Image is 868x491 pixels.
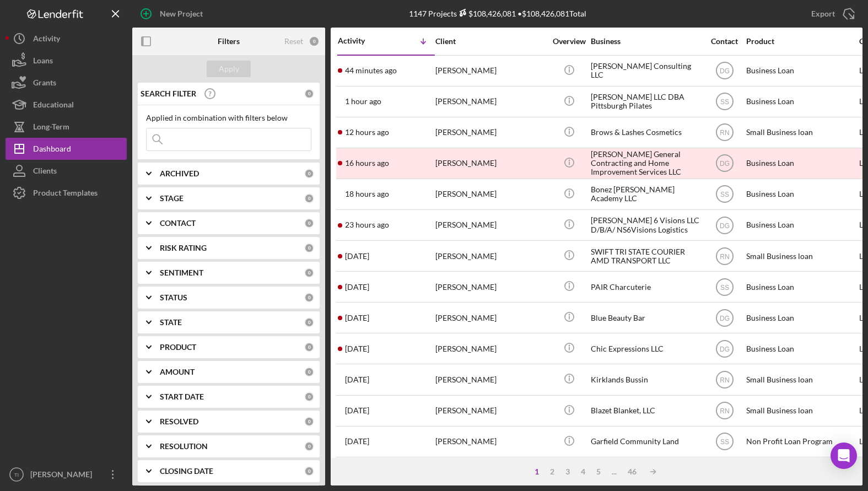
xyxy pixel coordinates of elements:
[591,180,701,209] div: Bonez [PERSON_NAME] Academy LLC
[345,97,381,106] time: 2025-09-12 14:19
[6,94,127,116] a: Educational
[720,222,730,229] text: DG
[435,458,546,487] div: [PERSON_NAME]
[33,50,53,74] div: Loans
[746,149,856,178] div: Business Loan
[746,303,856,332] div: Business Loan
[345,66,397,75] time: 2025-09-12 15:44
[33,28,60,52] div: Activity
[160,368,195,376] b: AMOUNT
[160,318,182,327] b: STATE
[160,343,196,352] b: PRODUCT
[304,193,314,203] div: 0
[457,9,516,18] div: $108,426,081
[304,466,314,476] div: 0
[160,442,208,451] b: RESOLUTION
[606,467,622,476] div: ...
[304,367,314,377] div: 0
[746,272,856,301] div: Business Loan
[435,211,546,240] div: [PERSON_NAME]
[160,268,203,277] b: SENTIMENT
[160,392,204,401] b: START DATE
[591,396,701,425] div: Blazet Blanket, LLC
[345,283,369,292] time: 2025-09-10 20:43
[304,218,314,228] div: 0
[704,37,745,46] div: Contact
[345,314,369,322] time: 2025-09-10 17:21
[811,3,835,25] div: Export
[309,36,320,47] div: 0
[304,169,314,179] div: 0
[591,303,701,332] div: Blue Beauty Bar
[435,149,546,178] div: [PERSON_NAME]
[746,211,856,240] div: Business Loan
[207,61,251,77] button: Apply
[33,182,98,207] div: Product Templates
[720,160,730,168] text: DG
[219,61,239,77] div: Apply
[345,406,369,415] time: 2025-09-09 01:23
[160,467,213,476] b: CLOSING DATE
[720,191,729,198] text: SS
[720,407,729,415] text: RN
[435,241,546,271] div: [PERSON_NAME]
[720,98,729,106] text: SS
[304,417,314,427] div: 0
[132,3,214,25] button: New Project
[575,467,591,476] div: 4
[284,37,303,46] div: Reset
[304,89,314,99] div: 0
[746,180,856,209] div: Business Loan
[146,114,311,122] div: Applied in combination with filters below
[560,467,575,476] div: 3
[304,317,314,327] div: 0
[33,160,57,185] div: Clients
[33,138,71,163] div: Dashboard
[345,128,389,137] time: 2025-09-12 04:09
[591,272,701,301] div: PAIR Charcuterie
[435,87,546,116] div: [PERSON_NAME]
[746,427,856,456] div: Non Profit Loan Program
[160,169,199,178] b: ARCHIVED
[720,252,729,260] text: RN
[6,72,127,94] button: Grants
[28,463,99,488] div: [PERSON_NAME]
[831,443,857,469] div: Open Intercom Messenger
[435,180,546,209] div: [PERSON_NAME]
[304,293,314,303] div: 0
[720,283,729,291] text: SS
[591,427,701,456] div: Garfield Community Land
[345,190,389,198] time: 2025-09-11 21:48
[304,441,314,451] div: 0
[160,244,207,252] b: RISK RATING
[6,50,127,72] button: Loans
[720,376,729,384] text: RN
[160,194,184,203] b: STAGE
[591,56,701,85] div: [PERSON_NAME] Consulting LLC
[6,28,127,50] button: Activity
[591,87,701,116] div: [PERSON_NAME] LLC DBA Pittsburgh Pilates
[6,138,127,160] button: Dashboard
[160,417,198,426] b: RESOLVED
[591,458,701,487] div: JVisionary Visuals Co.
[345,220,389,229] time: 2025-09-11 16:33
[720,129,729,137] text: RN
[435,365,546,394] div: [PERSON_NAME]
[746,118,856,147] div: Small Business loan
[6,160,127,182] button: Clients
[345,252,369,261] time: 2025-09-10 22:18
[746,37,856,46] div: Product
[6,182,127,204] button: Product Templates
[435,37,546,46] div: Client
[591,37,701,46] div: Business
[548,37,590,46] div: Overview
[345,375,369,384] time: 2025-09-10 13:13
[591,118,701,147] div: Brows & Lashes Cosmetics
[6,116,127,138] button: Long-Term
[720,438,729,446] text: SS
